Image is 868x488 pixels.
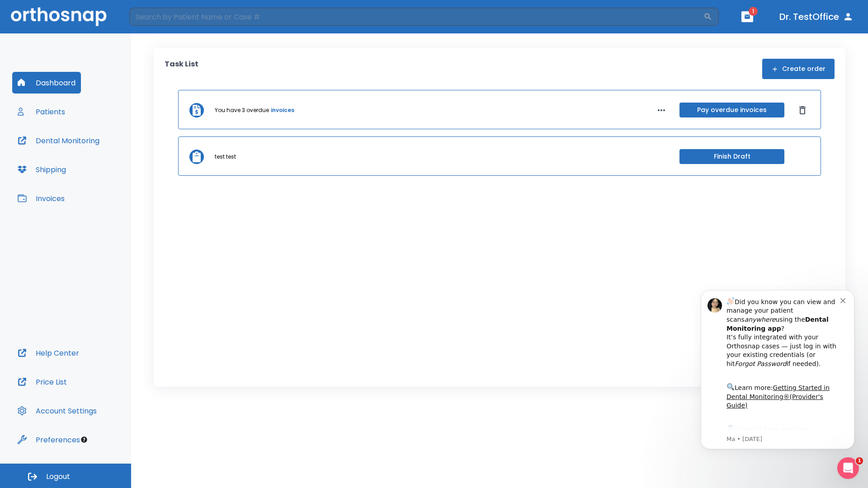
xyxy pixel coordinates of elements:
[12,159,71,180] button: Shipping
[679,149,784,164] button: Finish Draft
[12,429,85,450] button: Preferences
[762,59,835,79] button: Create order
[12,342,85,364] button: Help Center
[215,106,269,114] p: You have 3 overdue
[795,103,810,117] button: Dismiss
[46,472,70,482] span: Logout
[12,72,81,94] button: Dashboard
[80,436,88,444] div: Tooltip anchor
[129,8,703,26] input: Search by Patient Name or Case #
[39,159,153,167] p: Message from Ma, sent 3w ago
[776,9,857,25] button: Dr. TestOffice
[12,371,72,393] button: Price List
[12,101,71,122] button: Patients
[12,188,70,209] button: Invoices
[12,130,105,151] button: Dental Monitoring
[679,103,784,117] button: Pay overdue invoices
[11,7,107,26] img: Orthosnap
[39,150,120,166] a: App Store
[687,277,868,464] iframe: Intercom notifications message
[837,457,859,479] iframe: Intercom live chat
[215,153,236,161] p: test test
[165,59,198,79] p: Task List
[856,457,863,465] span: 1
[12,400,102,422] button: Account Settings
[749,7,758,16] span: 1
[153,19,160,27] button: Dismiss notification
[271,106,294,114] a: invoices
[39,147,153,193] div: Download the app: | ​ Let us know if you need help getting started!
